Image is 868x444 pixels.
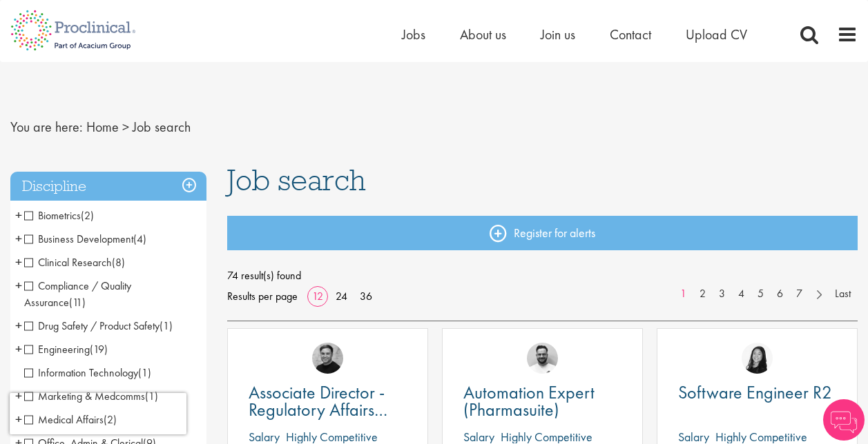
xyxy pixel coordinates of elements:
img: Chatbot [823,399,865,441]
a: Register for alerts [227,216,858,250]
span: Information Technology [24,365,138,380]
a: About us [460,26,506,43]
a: 24 [331,289,352,303]
span: Business Development [24,232,133,246]
a: 7 [789,286,809,302]
span: (19) [90,342,108,356]
a: Last [828,286,858,302]
span: > [122,118,129,136]
a: Contact [610,26,651,43]
span: (1) [145,389,158,403]
a: Associate Director - Regulatory Affairs Consultant [249,384,407,418]
span: Job search [133,118,191,136]
a: 2 [693,286,713,302]
span: Biometrics [24,208,81,223]
img: Emile De Beer [527,343,558,374]
span: (4) [133,232,146,246]
span: Automation Expert (Pharmasuite) [463,381,595,421]
img: Numhom Sudsok [742,343,773,374]
span: + [15,339,22,359]
span: + [15,275,22,296]
span: Biometrics [24,208,94,223]
span: Marketing & Medcomms [24,389,145,403]
span: Associate Director - Regulatory Affairs Consultant [249,381,387,438]
a: 12 [307,289,328,303]
span: + [15,385,22,406]
a: Upload CV [686,26,747,43]
h3: Discipline [10,172,206,201]
a: Automation Expert (Pharmasuite) [463,384,621,418]
span: Marketing & Medcomms [24,389,158,403]
span: Clinical Research [24,255,112,270]
span: + [15,252,22,272]
span: Information Technology [24,365,151,380]
a: 5 [751,286,771,302]
a: Join us [541,26,575,43]
span: Engineering [24,342,108,356]
span: 74 result(s) found [227,265,858,286]
span: + [15,205,22,225]
span: (2) [81,208,94,223]
a: breadcrumb link [86,118,119,136]
a: 6 [770,286,790,302]
span: (1) [138,365,151,380]
span: Software Engineer R2 [678,381,832,404]
img: Peter Duvall [312,343,343,374]
a: 3 [712,286,732,302]
iframe: reCAPTCHA [10,393,186,434]
span: Drug Safety / Product Safety [24,319,173,333]
a: 1 [673,286,693,302]
span: Compliance / Quality Assurance [24,279,131,310]
a: Software Engineer R2 [678,384,836,401]
a: 36 [355,289,377,303]
a: Jobs [402,26,425,43]
span: + [15,315,22,336]
span: Results per page [227,286,298,307]
span: (11) [69,295,86,310]
span: You are here: [10,118,83,136]
span: Engineering [24,342,90,356]
span: (8) [112,255,125,270]
span: + [15,228,22,249]
span: Drug Safety / Product Safety [24,319,160,333]
span: Clinical Research [24,255,125,270]
span: Job search [227,161,366,199]
span: Business Development [24,232,146,246]
a: 4 [731,286,751,302]
span: (1) [160,319,173,333]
